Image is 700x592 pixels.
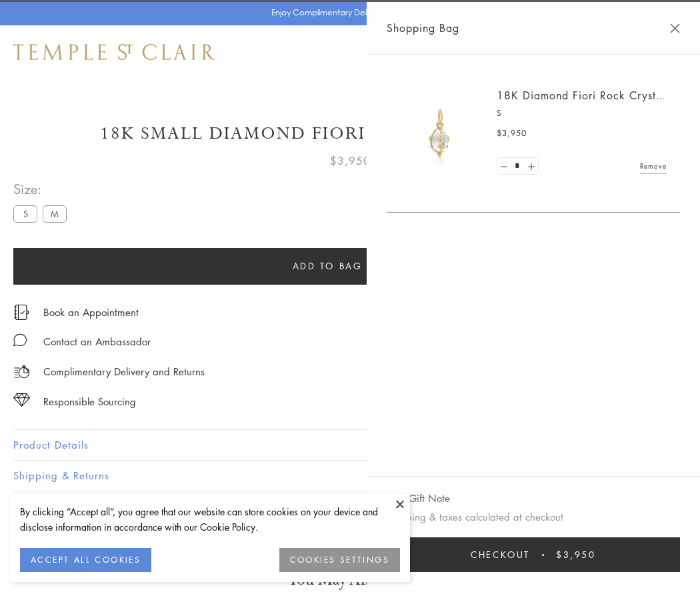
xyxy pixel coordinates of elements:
[497,127,527,140] span: $3,950
[20,504,400,535] div: By clicking “Accept all”, you agree that our website can store cookies on your device and disclos...
[497,158,511,175] a: Set quantity to 0
[271,6,423,19] p: Enjoy Complimentary Delivery & Returns
[13,248,641,285] button: Add to bag
[471,547,530,562] span: Checkout
[43,305,139,319] a: Book an Appointment
[13,122,687,145] h1: 18K Small Diamond Fiori Rock Crystal Amulet
[400,93,480,173] img: P51889-E11FIORI
[13,205,37,222] label: S
[13,491,687,521] button: Gifting
[13,178,72,200] span: Size:
[387,490,450,507] button: Add Gift Note
[13,461,687,491] button: Shipping & Returns
[387,19,459,37] span: Shopping Bag
[670,23,680,33] button: Close Shopping Bag
[43,363,205,380] p: Complimentary Delivery and Returns
[13,333,27,347] img: MessageIcon-01_2.svg
[43,333,151,350] div: Contact an Ambassador
[13,430,687,460] button: Product Details
[293,259,363,273] span: Add to bag
[556,547,596,562] span: $3,950
[330,152,371,169] span: $3,950
[387,537,680,572] button: Checkout $3,950
[279,548,400,572] button: COOKIES SETTINGS
[640,159,667,173] a: Remove
[13,305,29,320] img: icon_appointment.svg
[43,205,67,222] label: M
[13,393,30,407] img: icon_sourcing.svg
[497,107,667,120] p: S
[13,363,30,380] img: icon_delivery.svg
[43,393,136,410] div: Responsible Sourcing
[387,509,680,525] p: Shipping & taxes calculated at checkout
[20,548,151,572] button: ACCEPT ALL COOKIES
[13,44,215,60] img: Temple St. Clair
[524,158,537,175] a: Set quantity to 2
